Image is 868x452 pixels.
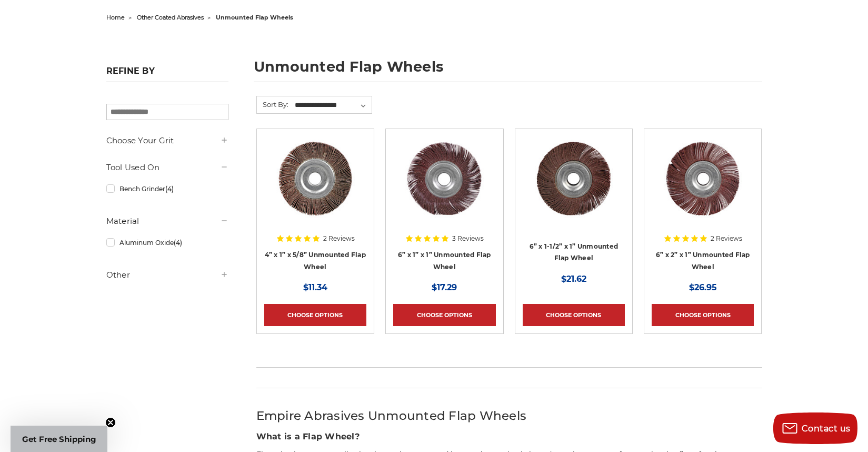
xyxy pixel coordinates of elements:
h5: Other [106,269,228,281]
img: 6" x 2" x 1" unmounted flap wheel [661,136,745,221]
a: Choose Options [523,304,625,326]
a: Choose Options [393,304,495,326]
select: Sort By: [293,97,372,113]
img: 4" x 1" x 5/8" aluminum oxide unmounted flap wheel [273,136,357,221]
h5: Material [106,215,228,228]
span: (4) [165,185,174,193]
span: 3 Reviews [452,235,484,242]
h5: Choose Your Grit [106,134,228,147]
h5: Refine by [106,66,228,82]
a: Choose Options [264,304,366,326]
h5: Tool Used On [106,161,228,174]
a: Choose Options [652,304,754,326]
a: 6” x 1-1/2” x 1” Unmounted Flap Wheel [530,242,618,262]
h3: What is a Flap Wheel? [256,430,762,443]
span: $17.29 [432,282,457,292]
a: other coated abrasives [137,14,204,21]
a: home [106,14,125,21]
button: Close teaser [105,417,116,428]
a: 4” x 1” x 5/8” Unmounted Flap Wheel [265,251,366,271]
span: $21.62 [561,274,586,284]
img: 6" x 1.5" x 1" unmounted flap wheel [532,136,616,221]
a: Bench Grinder [106,180,228,198]
a: 6" x 2" x 1" unmounted flap wheel [652,136,754,239]
span: Get Free Shipping [22,434,96,444]
div: Get Free ShippingClose teaser [11,426,107,452]
h2: Empire Abrasives Unmounted Flap Wheels [256,407,762,425]
h1: unmounted flap wheels [254,60,762,82]
span: $26.95 [689,282,717,292]
span: 2 Reviews [323,235,355,242]
span: (4) [174,239,182,247]
span: $11.34 [303,282,327,292]
a: 6” x 1” x 1” Unmounted Flap Wheel [398,251,491,271]
label: Sort By: [257,96,288,112]
a: 6" x 1" x 1" unmounted flap wheel [393,136,495,239]
span: 2 Reviews [711,235,742,242]
span: Contact us [802,424,851,434]
a: 6” x 2” x 1” Unmounted Flap Wheel [656,251,750,271]
a: Aluminum Oxide [106,233,228,252]
span: unmounted flap wheels [216,14,293,21]
a: 4" x 1" x 5/8" aluminum oxide unmounted flap wheel [264,136,366,239]
img: 6" x 1" x 1" unmounted flap wheel [402,136,486,221]
button: Contact us [773,412,857,444]
a: 6" x 1.5" x 1" unmounted flap wheel [523,136,625,239]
